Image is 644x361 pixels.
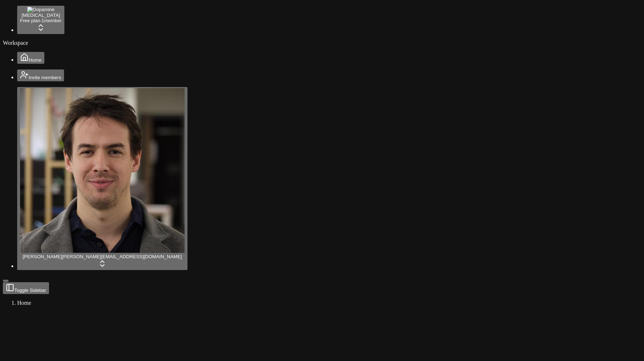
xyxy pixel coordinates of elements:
[3,280,9,282] button: Toggle Sidebar
[23,254,62,259] span: [PERSON_NAME]
[29,75,61,80] span: Invite members
[20,13,62,18] div: [MEDICAL_DATA]
[14,288,46,293] span: Toggle Sidebar
[3,40,641,46] div: Workspace
[3,300,641,306] nav: breadcrumb
[62,254,182,259] span: [PERSON_NAME][EMAIL_ADDRESS][DOMAIN_NAME]
[20,18,62,23] div: Free plan · 1 member
[17,6,64,34] button: Dopamine[MEDICAL_DATA]Free plan·1member
[17,52,44,64] button: Home
[3,282,49,294] button: Toggle Sidebar
[17,69,64,81] button: Invite members
[17,57,44,63] a: Home
[17,300,31,306] span: Home
[29,57,42,63] span: Home
[20,88,185,253] img: Jonathan Beurel
[17,87,187,270] button: Jonathan Beurel[PERSON_NAME][PERSON_NAME][EMAIL_ADDRESS][DOMAIN_NAME]
[17,74,64,80] a: Invite members
[27,7,55,13] img: Dopamine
